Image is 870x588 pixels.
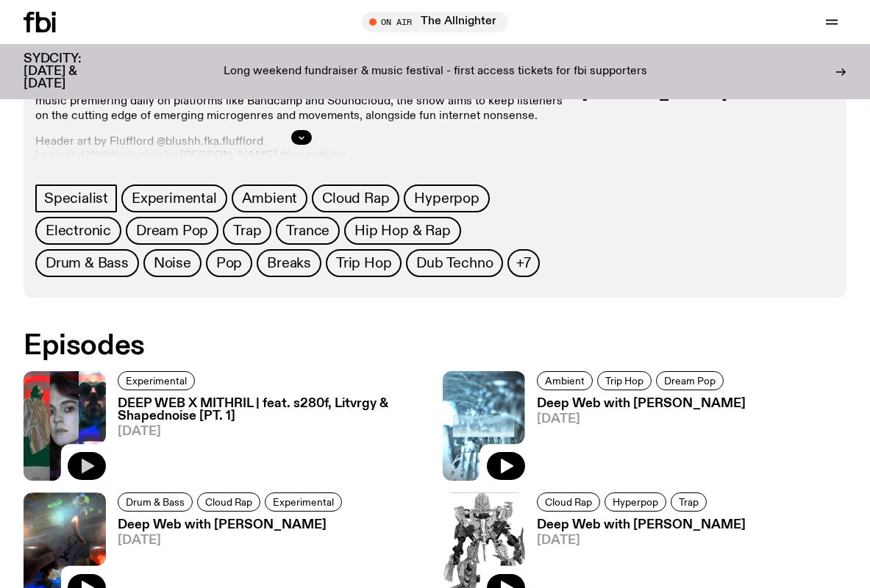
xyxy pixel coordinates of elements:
p: Long weekend fundraiser & music festival - first access tickets for fbi supporters [224,65,647,79]
a: Experimental [265,492,342,512]
span: Hip Hop & Rap [354,223,450,239]
span: Experimental [132,190,217,207]
span: Dream Pop [136,223,208,239]
span: Cloud Rap [322,190,389,207]
h3: Deep Web with [PERSON_NAME] [118,519,346,531]
span: Pop [216,255,242,271]
span: Hyperpop [414,190,479,207]
a: Cloud Rap [537,492,600,512]
a: Dream Pop [656,371,724,390]
a: DEEP WEB X MITHRIL | feat. s280f, Litvrgy & Shapednoise [PT. 1][DATE] [106,398,428,481]
a: Ambient [232,184,308,212]
a: Cloud Rap [312,184,399,212]
h3: Deep Web with [PERSON_NAME] [537,398,746,410]
a: Drum & Bass [118,492,193,512]
span: Drum & Bass [46,255,129,271]
a: Deep Web with [PERSON_NAME][DATE] [525,398,746,481]
a: Trance [276,217,340,245]
h3: SYDCITY: [DATE] & [DATE] [24,53,118,90]
span: Trap [233,223,261,239]
span: Electronic [46,223,111,239]
span: Trip Hop [336,255,391,271]
span: Hyperpop [613,497,658,508]
a: Noise [143,249,202,277]
h3: Deep Web with [PERSON_NAME] [537,519,746,531]
a: Dream Pop [126,217,218,245]
span: [DATE] [537,413,746,426]
a: Electronic [35,217,121,245]
span: Specialist [44,190,108,207]
span: Dub Techno [416,255,493,271]
h3: [PERSON_NAME] [582,86,835,102]
span: Ambient [242,190,298,207]
a: Trip Hop [597,371,652,390]
a: Trap [223,217,271,245]
span: Trip Hop [605,375,643,386]
span: [DATE] [118,534,346,547]
span: Cloud Rap [205,497,252,508]
a: Ambient [537,371,593,390]
a: Experimental [121,184,227,212]
a: Specialist [35,184,117,212]
h3: DEEP WEB X MITHRIL | feat. s280f, Litvrgy & Shapednoise [PT. 1] [118,398,428,423]
span: Ambient [545,375,585,386]
h2: Episodes [24,333,567,359]
a: Experimental [118,371,195,390]
span: Experimental [273,497,334,508]
span: Trance [286,223,329,239]
span: Dream Pop [664,375,716,386]
span: Noise [154,255,191,271]
button: On AirThe Allnighter [362,12,508,32]
a: Hip Hop & Rap [344,217,460,245]
a: Breaks [257,249,321,277]
button: +7 [507,249,540,277]
span: Breaks [267,255,311,271]
a: Trip Hop [326,249,402,277]
a: Hyperpop [404,184,489,212]
span: [DATE] [118,426,428,438]
a: Trap [671,492,707,512]
a: Pop [206,249,252,277]
span: [DATE] [537,534,746,547]
a: Drum & Bass [35,249,139,277]
a: Cloud Rap [197,492,260,512]
a: Dub Techno [406,249,503,277]
span: Cloud Rap [545,497,592,508]
span: Drum & Bass [126,497,185,508]
span: Trap [679,497,699,508]
span: +7 [516,255,531,271]
span: Experimental [126,375,187,386]
a: Hyperpop [605,492,666,512]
